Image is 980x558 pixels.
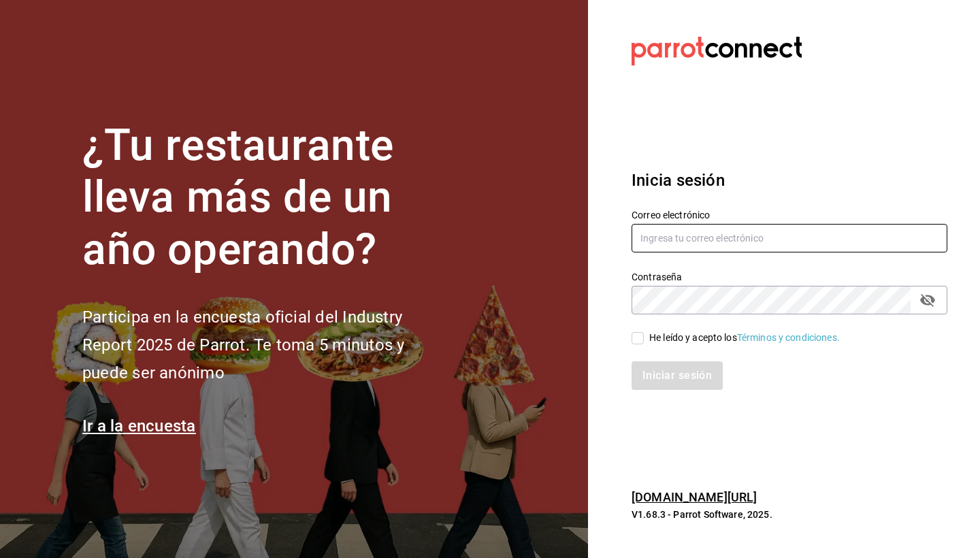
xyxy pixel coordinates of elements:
[82,303,450,387] h2: Participa en la encuesta oficial del Industry Report 2025 de Parrot. Te toma 5 minutos y puede se...
[916,289,939,312] button: passwordField
[632,272,947,281] label: Contraseña
[82,416,196,436] a: Ir a la encuesta
[632,224,947,252] input: Ingresa tu correo electrónico
[632,210,947,219] label: Correo electrónico
[737,332,840,343] a: Términos y condiciones.
[632,168,947,193] h3: Inicia sesión
[82,120,450,276] h1: ¿Tu restaurante lleva más de un año operando?
[632,490,757,504] a: [DOMAIN_NAME][URL]
[649,331,840,345] div: He leído y acepto los
[632,508,947,521] p: V1.68.3 - Parrot Software, 2025.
